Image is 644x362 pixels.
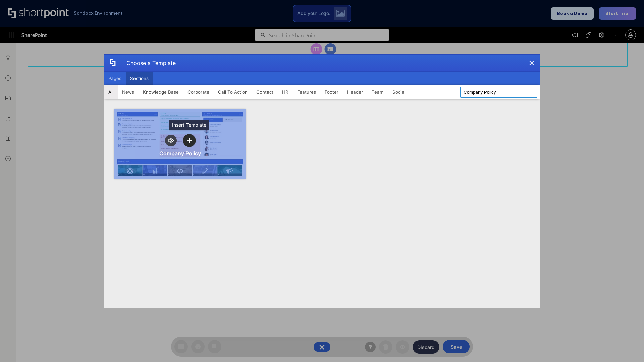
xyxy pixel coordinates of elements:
[214,85,252,99] button: Call To Action
[139,85,183,99] button: Knowledge Base
[252,85,278,99] button: Contact
[104,54,540,308] div: template selector
[118,85,139,99] button: News
[343,85,367,99] button: Header
[104,72,126,85] button: Pages
[610,330,644,362] iframe: Chat Widget
[104,85,118,99] button: All
[183,85,214,99] button: Corporate
[126,72,153,85] button: Sections
[460,87,537,98] input: Search
[278,85,293,99] button: HR
[320,85,343,99] button: Footer
[293,85,320,99] button: Features
[367,85,388,99] button: Team
[388,85,410,99] button: Social
[159,150,201,157] div: Company Policy
[121,55,176,71] div: Choose a Template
